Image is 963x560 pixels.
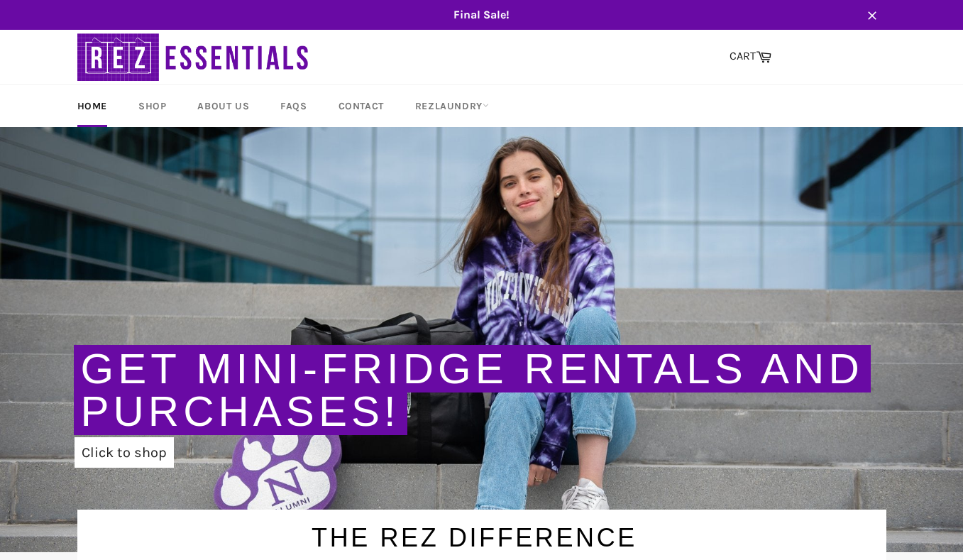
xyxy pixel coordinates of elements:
[266,85,321,127] a: FAQs
[401,85,503,127] a: RezLaundry
[81,345,864,435] a: Get Mini-Fridge Rentals and Purchases!
[75,437,174,468] a: Click to shop
[63,7,901,23] span: Final Sale!
[722,42,778,72] a: CART
[77,30,312,84] img: RezEssentials
[124,85,180,127] a: Shop
[324,85,398,127] a: Contact
[183,85,263,127] a: About Us
[63,85,121,127] a: Home
[63,510,886,556] h1: The Rez Difference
